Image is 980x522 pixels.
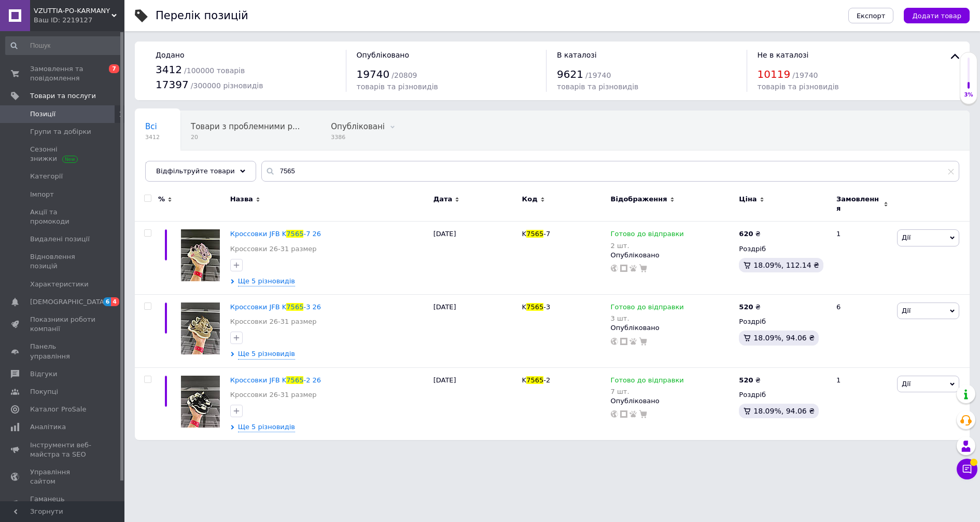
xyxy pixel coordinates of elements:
div: ₴ [739,303,760,312]
span: Відфільтруйте товари [156,167,235,175]
b: 620 [739,230,753,238]
button: Експорт [848,8,894,23]
div: 3 шт. [611,314,684,322]
span: Дії [902,307,911,314]
span: / 100000 товарів [184,66,245,75]
span: 4 [111,297,119,306]
img: Кроссовки JFB K7565-7 26 [181,229,220,281]
input: Пошук [5,36,122,55]
span: % [158,195,165,204]
span: Товари та послуги [30,91,96,101]
span: / 19740 [585,71,611,79]
span: 18.09%, 94.06 ₴ [753,407,815,415]
span: Сезонні знижки [30,145,96,163]
span: Характеристики [30,280,89,289]
span: Готово до відправки [611,376,684,387]
div: [DATE] [431,222,520,295]
span: Експорт [857,12,886,20]
span: Управління сайтом [30,468,96,486]
button: Чат з покупцем [957,459,977,479]
a: Кроссовки JFB K7565-7 26 [230,230,321,238]
div: Опубліковано [611,396,734,406]
span: Опубліковано [357,51,410,59]
span: товарів та різновидів [357,83,438,91]
span: Покупці [30,387,58,396]
span: Аналітика [30,422,66,432]
span: -7 26 [303,230,321,238]
span: 7565 [286,376,303,384]
span: 10119 [758,68,791,80]
span: Групи та добірки [30,127,91,136]
span: 9621 [557,68,583,80]
span: Опубліковані [331,122,385,131]
span: K [522,303,527,311]
span: -3 26 [303,303,321,311]
span: Акції та промокоди [30,208,96,226]
div: 7 шт. [611,388,684,395]
span: 7 [109,64,119,73]
span: 17397 [156,78,189,91]
div: 6 [830,294,894,367]
span: Дії [902,380,911,388]
b: 520 [739,303,753,311]
span: Готово до відправки [611,230,684,241]
div: Роздріб [739,317,828,326]
div: Перелік позицій [156,10,248,21]
span: Відгуки [30,369,57,379]
span: 6 [103,297,111,306]
span: 7565 [526,376,543,384]
span: Відображення [611,195,667,204]
span: В каталозі [557,51,597,59]
span: 3412 [156,63,182,76]
span: товарів та різновидів [758,83,839,91]
span: Ще 5 різновидів [238,277,295,286]
span: -2 26 [303,376,321,384]
span: K [522,376,527,384]
span: Ще 5 різновидів [238,349,295,359]
span: 3386 [331,133,385,141]
span: Назва [230,195,253,204]
span: / 19740 [792,71,818,79]
span: Імпорт [30,190,54,199]
span: Показники роботи компанії [30,315,96,334]
span: Категорії [30,172,63,181]
div: 2 шт. [611,242,684,250]
span: / 300000 різновидів [191,81,263,90]
span: Код [522,195,538,204]
img: Кроссовки JFB K7565-2 26 [181,376,220,428]
div: [DATE] [431,367,520,440]
span: товарів та різновидів [557,83,638,91]
div: Ваш ID: 2219127 [34,16,124,25]
a: Кроссовки 26-31 размер [230,390,317,400]
div: Роздріб [739,390,828,400]
div: 3% [960,91,977,99]
div: Роздріб [739,244,828,254]
span: Замовлення [836,195,881,213]
span: Кроссовки JFB K [230,376,287,384]
span: Відновлення позицій [30,252,96,271]
span: Не в каталозі [758,51,809,59]
div: Товари з проблемними різновидами [180,111,320,150]
span: Гаманець компанії [30,494,96,513]
a: Кроссовки JFB K7565-2 26 [230,376,321,384]
span: Ще 5 різновидів [238,422,295,432]
span: Панель управління [30,342,96,361]
span: VZUTTIA-PO-KARMANY [34,6,111,16]
span: K [522,230,527,238]
span: 3412 [145,133,160,141]
span: Позиції [30,109,55,119]
a: Кроссовки 26-31 размер [230,244,317,254]
span: 20 [191,133,300,141]
span: Каталог ProSale [30,405,86,414]
span: 7565 [286,230,303,238]
span: Замовлення та повідомлення [30,64,96,83]
div: ₴ [739,229,760,239]
span: Товари з проблемними р... [191,122,300,131]
input: Пошук по назві позиції, артикулу і пошуковим запитам [261,161,959,182]
span: Кроссовки JFB K [230,230,287,238]
span: 7565 [286,303,303,311]
div: 1 [830,367,894,440]
span: 7565 [526,303,543,311]
span: Кроссовки JFB K [230,303,287,311]
span: 18.09%, 94.06 ₴ [753,334,815,342]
